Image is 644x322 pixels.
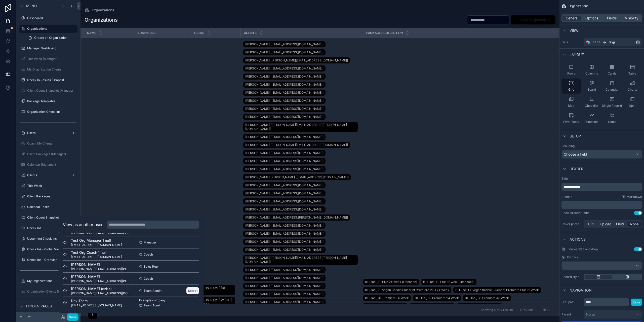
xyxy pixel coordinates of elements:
[561,201,642,209] div: scrollable content
[568,104,574,108] span: Map
[27,247,76,251] label: Check Ins - Global View
[561,40,582,44] label: Data
[19,150,77,158] a: Client Packages (Manager)
[19,161,77,169] a: Calendar (Manager)
[563,120,579,124] span: Pivot Table
[27,290,76,294] label: Organization Clients (Sale Rep)
[19,108,77,116] a: Organization Check Ins
[584,38,642,46] a: EZBZOrgs
[561,177,642,181] label: Title
[19,213,77,222] a: Client Count Snapshot
[71,250,122,255] span: Test Org Coach 1 null
[570,134,581,139] span: Setup
[27,67,76,71] label: My Organization Clients
[144,289,162,293] span: Team Admin
[71,298,122,303] span: Dev Team
[19,192,77,200] a: Client Packages
[26,304,52,309] span: Hidden pages
[19,87,77,95] a: Client Count Snapshot (Manager)
[600,222,612,227] span: Upload
[570,237,586,242] span: Actions
[19,97,77,105] a: Package Templates
[561,62,581,78] button: Rows
[586,40,590,44] img: Airtable Logo
[561,275,582,279] label: Record style
[608,120,616,124] span: Gantt
[144,253,153,257] span: Coach
[71,255,122,259] span: [EMAIL_ADDRESS][DOMAIN_NAME]
[19,203,77,211] a: Calendar Tasks
[582,62,601,78] button: Columns
[628,71,636,76] span: Table
[144,265,158,269] span: Sales Rep
[27,163,76,167] label: Calendar (Manager)
[27,46,76,50] label: Manager Dashboard
[584,310,642,319] button: None
[87,31,96,35] span: Name
[585,104,598,108] span: Checklist
[19,288,77,296] a: Organization Clients (Sale Rep)
[623,79,642,94] button: Charts
[71,262,131,267] span: [PERSON_NAME]
[570,166,583,171] span: Header
[602,104,622,108] span: Single Record
[582,95,601,110] button: Checklist
[27,226,69,230] label: Check Ins
[629,104,635,108] span: Split
[71,286,131,291] span: [PERSON_NAME] (ezbz)
[366,31,403,35] span: Packages collection
[27,89,76,93] label: Client Count Snapshot (Manager)
[561,222,582,226] label: Cover photo
[144,277,153,281] span: Coach
[71,279,131,283] span: [PERSON_NAME][EMAIL_ADDRESS][PERSON_NAME][DOMAIN_NAME]
[34,36,67,40] span: Create an Organization
[71,291,131,295] span: [PERSON_NAME][EMAIL_ADDRESS][DOMAIN_NAME]
[19,277,77,285] a: My Organizations
[602,95,622,110] button: Single Record
[26,4,37,9] span: Menu
[71,274,131,279] span: [PERSON_NAME]
[27,216,76,220] label: Client Count Snapshot
[19,139,77,148] a: Coach My Clients
[27,110,76,114] label: Organization Check Ins
[561,111,581,126] button: Pivot Table
[27,57,76,61] label: This Week (Manager)
[27,173,69,177] label: Clients
[562,150,642,158] div: Choose a field
[27,131,69,135] label: Users
[19,65,77,74] a: My Organization Clients
[566,16,578,21] span: General
[481,308,513,312] span: Showing 4 of 4 results
[67,313,78,321] button: Done
[606,88,619,92] span: Calendar
[63,222,103,228] h2: View as another user
[27,152,76,156] label: Client Packages (Manager)
[144,240,156,244] span: Manager
[19,171,77,179] a: Clients
[561,300,582,304] label: URL path
[623,62,642,78] button: Table
[71,238,122,243] span: Test Org Manager 1 null
[561,211,589,215] div: Show breadcrumbs
[19,182,77,190] a: This Week
[568,247,598,251] span: Enable drag and drop
[561,312,582,316] label: Parent
[561,79,581,94] button: Grid
[570,52,584,57] span: Layout
[630,222,639,227] span: None
[194,31,204,35] span: Users
[27,194,76,198] label: Client Packages
[602,62,622,78] button: Cards
[622,195,642,199] a: Markdown
[582,111,601,126] button: Timeline
[561,195,572,199] label: Subtitle
[625,16,638,21] span: Visibility
[19,235,77,243] a: Upcoming Check Ins
[569,4,588,8] span: Organizations
[139,298,166,302] span: Example company
[567,71,575,76] span: Rows
[582,79,601,94] button: Board
[568,88,574,92] span: Grid
[27,237,76,241] label: Upcoming Check Ins
[27,27,74,31] label: Organizations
